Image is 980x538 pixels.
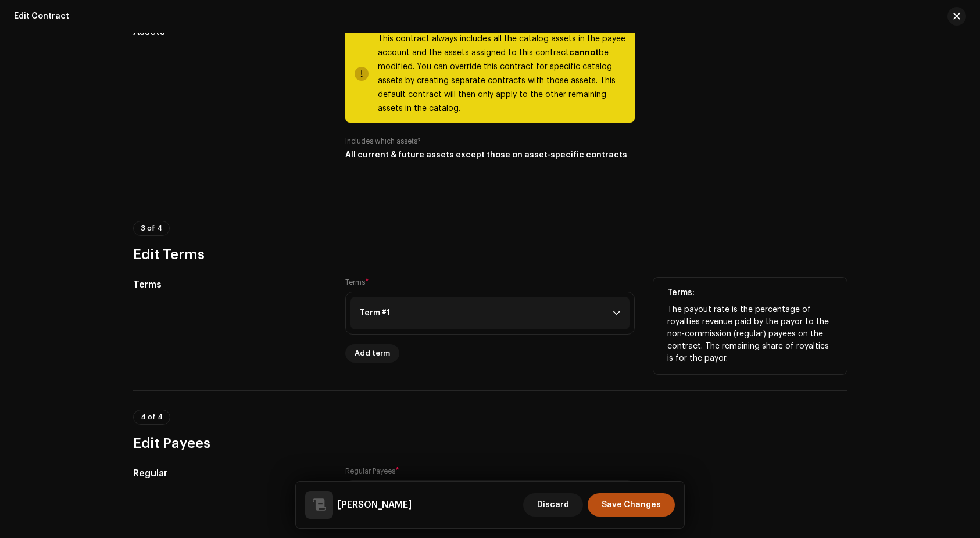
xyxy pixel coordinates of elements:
label: Includes which assets? [345,137,421,146]
h5: Agnivesh [338,498,412,512]
p-accordion-header: Term #1 [350,297,630,329]
h5: Regular [133,467,327,480]
strong: cannot [569,49,599,57]
span: Add term [355,342,390,365]
p: The payout rate is the percentage of royalties revenue paid by the payor to the non-commission (r... [667,304,833,365]
div: Term #1 [360,309,390,318]
span: Save Changes [602,493,661,517]
button: Discard [523,493,583,517]
button: Save Changes [588,493,675,517]
h5: Terms [133,278,327,292]
p: Terms: [667,287,833,299]
h3: Edit Payees [133,434,847,453]
div: This contract always includes all the catalog assets in the payee account and the assets assigned... [378,32,625,116]
label: Regular Payees [345,467,399,476]
span: Discard [537,493,569,517]
h3: Edit Terms [133,245,847,264]
div: All current & future assets except those on asset-specific contracts [345,150,635,160]
button: Add term [345,344,399,363]
label: Terms [345,278,635,287]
